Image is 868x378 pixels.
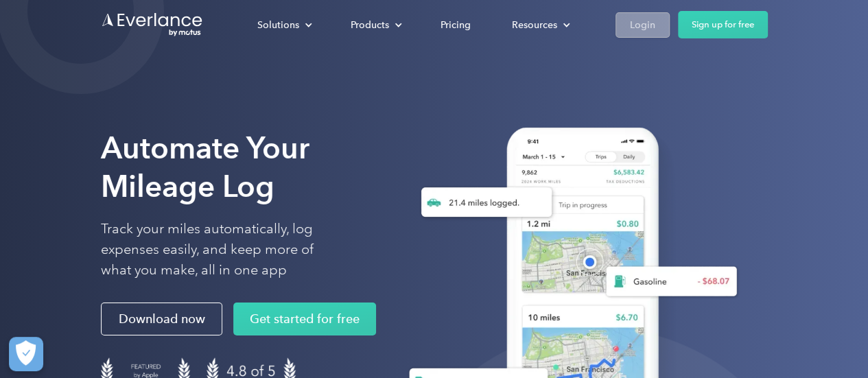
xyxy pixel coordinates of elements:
[441,16,471,34] div: Pricing
[101,303,222,335] a: Download now
[257,16,299,34] div: Solutions
[233,303,376,335] a: Get started for free
[244,13,323,37] div: Solutions
[101,219,346,281] p: Track your miles automatically, log expenses easily, and keep more of what you make, all in one app
[9,337,43,371] button: Cookies Settings
[351,16,389,34] div: Products
[630,16,655,34] div: Login
[512,16,557,34] div: Resources
[678,11,768,38] a: Sign up for free
[101,12,204,38] a: Go to homepage
[498,13,581,37] div: Resources
[101,130,309,204] strong: Automate Your Mileage Log
[337,13,413,37] div: Products
[427,13,484,37] a: Pricing
[615,12,670,38] a: Login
